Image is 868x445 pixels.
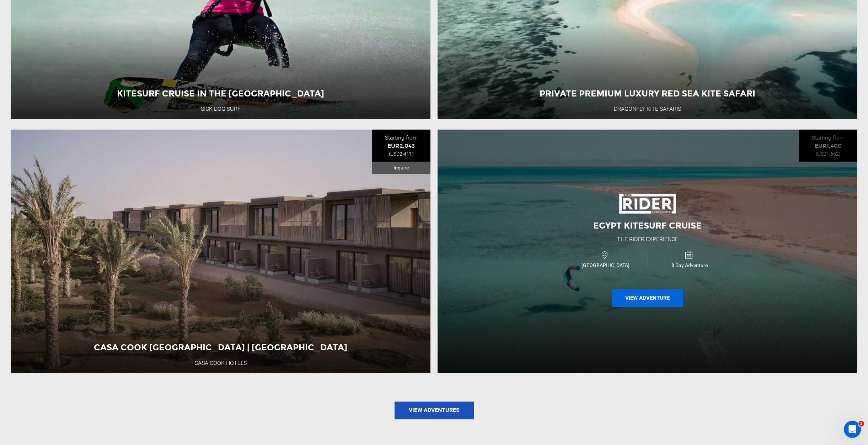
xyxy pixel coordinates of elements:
span: [GEOGRAPHIC_DATA] [563,262,647,269]
a: View Adventures [395,402,474,419]
div: The Rider Experience [617,235,678,244]
span: 8 Day Adventure [648,262,732,269]
button: View Adventure [612,289,683,307]
img: images [619,190,676,216]
span: 1 [858,421,864,426]
iframe: Intercom live chat [844,421,861,438]
span: Egypt Kitesurf Cruise [593,220,702,231]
